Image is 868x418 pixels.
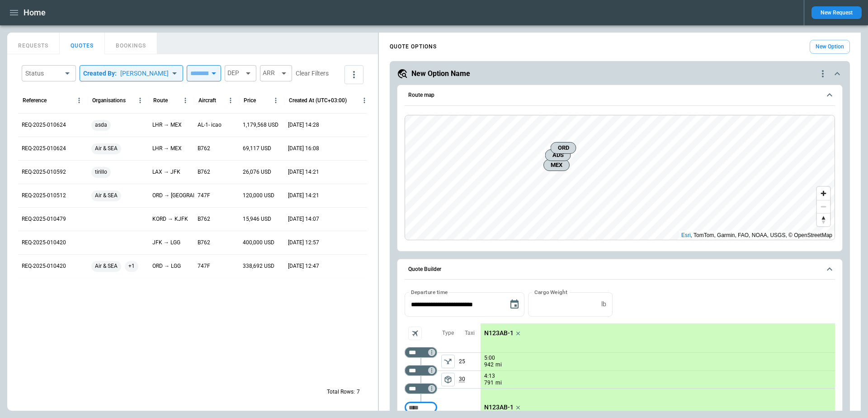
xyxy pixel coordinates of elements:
canvas: Map [405,115,835,240]
button: QUOTES [60,33,105,54]
div: , TomTom, Garmin, FAO, NOAA, USGS, © OpenStreetMap [681,231,832,240]
p: 4:13 [484,373,495,380]
p: REQ-2025-010420 [22,239,66,247]
span: Air & SEA [91,184,121,207]
h5: New Option Name [411,69,470,79]
button: Reset bearing to north [817,213,830,226]
h1: Home [24,7,46,18]
p: Total Rows: [327,388,355,396]
button: left aligned [441,373,455,386]
div: Route [153,97,168,104]
p: 942 [484,361,494,369]
span: tirillo [91,161,111,184]
span: +1 [125,255,138,278]
p: 26,076 USD [243,168,271,176]
p: JFK → LGG [152,239,180,247]
span: asda [91,114,111,137]
p: 400,000 USD [243,239,274,247]
p: N123AB-1 [484,329,514,337]
div: Too short [405,365,437,376]
p: 120,000 USD [243,192,274,199]
p: 747F [198,262,210,270]
span: ADS [549,151,567,160]
label: Cargo Weight [534,288,567,296]
p: [DATE] 14:21 [288,192,319,199]
span: Type of sector [441,373,455,386]
button: Route map [405,85,835,106]
p: 338,692 USD [243,262,274,270]
button: more [344,65,363,84]
div: Price [244,97,256,104]
button: BOOKINGS [105,33,157,54]
p: REQ-2025-010479 [22,215,66,223]
div: Created By : [83,69,169,78]
div: Route map [405,115,835,240]
p: 15,946 USD [243,215,271,223]
span: Air & SEA [91,137,121,160]
button: New Option Namequote-option-actions [397,68,843,79]
div: quote-option-actions [817,68,828,79]
span: package_2 [443,375,453,384]
p: 791 [484,379,494,387]
button: REQUESTS [7,33,60,54]
p: REQ-2025-010420 [22,262,66,270]
button: Reference column menu [73,94,85,107]
button: New Request [811,6,862,19]
p: ORD → LGG [152,262,181,270]
div: Aircraft [198,97,216,104]
span: Air & SEA [91,255,121,278]
h6: Quote Builder [408,266,441,272]
h6: Route map [408,92,434,98]
p: [DATE] 16:08 [288,145,319,152]
div: [PERSON_NAME] [120,69,169,78]
div: Reference [23,97,47,104]
button: Zoom in [817,187,830,200]
div: DEP [225,65,256,81]
span: Type of sector [441,355,455,368]
button: Created At (UTC+03:00) column menu [358,94,371,107]
div: Too short [405,383,437,394]
button: Quote Builder [405,259,835,280]
button: Route column menu [179,94,192,107]
button: Choose date, selected date is Jul 12, 2025 [505,295,524,313]
button: Organisations column menu [134,94,146,107]
p: 7 [357,388,360,396]
button: New Option [810,40,850,54]
p: Type [442,329,454,337]
button: left aligned [441,355,455,368]
p: B762 [198,239,210,247]
p: REQ-2025-010624 [22,145,66,152]
div: Too short [405,402,437,413]
p: lb [601,300,606,308]
div: Too short [405,347,437,358]
a: Esri [681,232,691,238]
p: mi [495,379,502,387]
button: Price column menu [269,94,282,107]
p: B762 [198,215,210,223]
button: Aircraft column menu [224,94,237,107]
p: 25 [459,353,481,370]
p: [DATE] 14:07 [288,215,319,223]
div: ARR [260,65,292,81]
span: ORD [555,143,572,152]
p: 1,179,568 USD [243,121,278,129]
p: LHR → MEX [152,145,182,152]
p: [DATE] 12:57 [288,239,319,247]
p: KORD → KJFK [152,215,188,223]
div: Organisations [92,97,126,104]
p: [DATE] 14:28 [288,121,319,129]
p: REQ-2025-010592 [22,168,66,176]
p: [DATE] 14:21 [288,168,319,176]
p: 747F [198,192,210,199]
p: ORD → [GEOGRAPHIC_DATA] [152,192,223,199]
p: 30 [459,371,481,388]
button: Zoom out [817,200,830,213]
p: AL-1- icao [198,121,222,129]
h4: QUOTE OPTIONS [390,45,437,49]
p: REQ-2025-010512 [22,192,66,199]
label: Departure time [411,288,448,296]
span: Aircraft selection [408,327,422,340]
div: Status [25,69,61,78]
span: MEX [547,161,566,170]
button: Clear Filters [296,68,329,79]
